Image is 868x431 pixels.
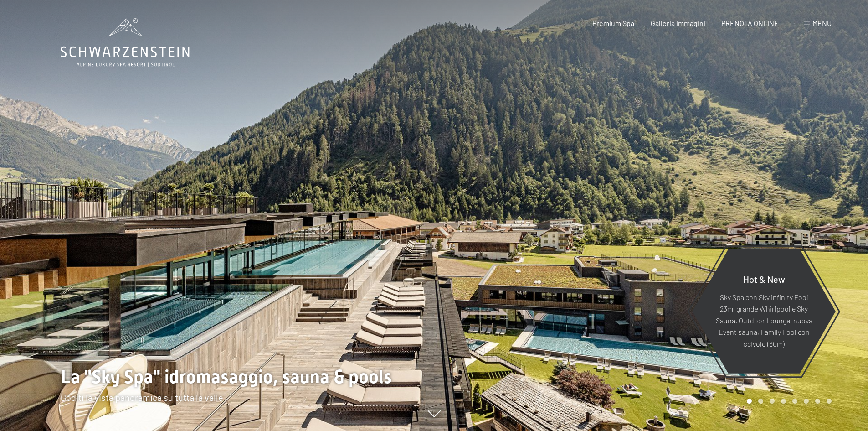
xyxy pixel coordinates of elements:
div: Carousel Page 1 (Current Slide) [747,399,752,404]
span: Hot & New [743,273,785,284]
div: Carousel Page 2 [758,399,763,404]
div: Carousel Page 8 [827,399,832,404]
a: Hot & New Sky Spa con Sky infinity Pool 23m, grande Whirlpool e Sky Sauna, Outdoor Lounge, nuova ... [692,249,836,374]
div: Carousel Page 4 [781,399,786,404]
div: Carousel Page 7 [815,399,820,404]
div: Carousel Pagination [744,399,832,404]
a: PRENOTA ONLINE [721,19,779,27]
a: Galleria immagini [651,19,705,27]
span: Menu [812,19,832,27]
a: Premium Spa [592,19,634,27]
div: Carousel Page 5 [792,399,797,404]
div: Carousel Page 6 [804,399,809,404]
div: Carousel Page 3 [770,399,775,404]
p: Sky Spa con Sky infinity Pool 23m, grande Whirlpool e Sky Sauna, Outdoor Lounge, nuova Event saun... [714,291,813,349]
